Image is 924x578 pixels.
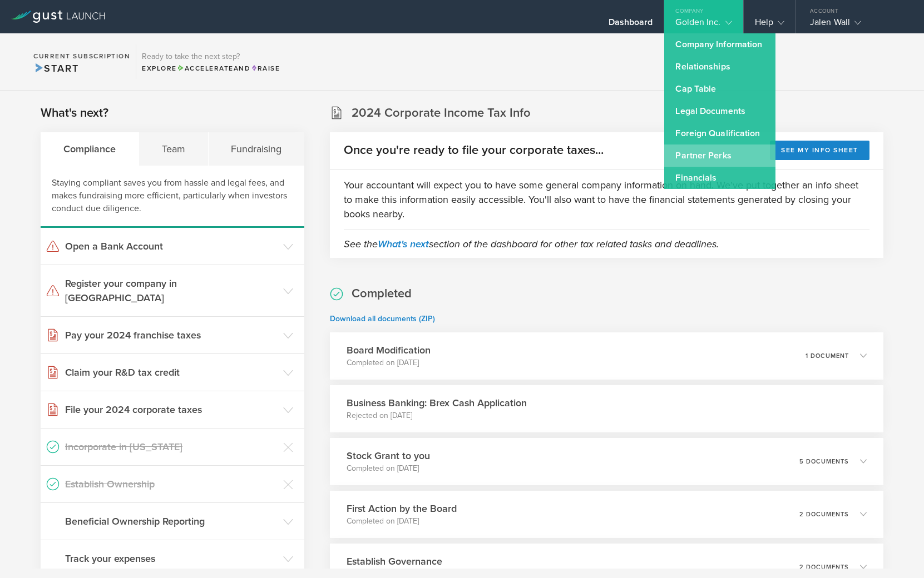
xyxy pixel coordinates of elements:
[33,53,130,59] h2: Current Subscription
[347,554,442,569] h3: Establish Governance
[799,511,849,517] p: 2 documents
[65,276,278,305] h3: Register your company in [GEOGRAPHIC_DATA]
[65,365,278,380] h3: Claim your R&D tax credit
[755,17,784,33] div: Help
[347,501,457,516] h3: First Action by the Board
[810,17,905,33] div: Jalen Wall
[65,551,278,566] h3: Track your expenses
[330,314,435,323] a: Download all documents (ZIP)
[799,564,849,570] p: 2 documents
[344,142,604,158] h2: Once you're ready to file your corporate taxes...
[344,178,869,221] p: Your accountant will expect you to have some general company information on hand. We've put toget...
[142,53,280,61] h3: Ready to take the next step?
[352,105,531,121] h2: 2024 Corporate Income Tax Info
[41,105,108,121] h2: What's next?
[136,44,285,79] div: Ready to take the next step?ExploreAccelerateandRaise
[378,238,429,250] a: What's next
[799,459,849,465] p: 5 documents
[352,286,412,302] h2: Completed
[675,17,732,33] div: Golden Inc.
[41,166,304,228] div: Staying compliant saves you from hassle and legal fees, and makes fundraising more efficient, par...
[344,238,719,250] em: See the section of the dashboard for other tax related tasks and deadlines.
[250,64,280,72] span: Raise
[65,239,278,253] h3: Open a Bank Account
[347,449,430,463] h3: Stock Grant to you
[177,64,251,72] span: and
[347,396,527,410] h3: Business Banking: Brex Cash Application
[41,132,139,166] div: Compliance
[142,63,280,73] div: Explore
[209,132,305,166] div: Fundraising
[347,343,431,357] h3: Board Modification
[347,410,527,421] p: Rejected on [DATE]
[65,514,278,529] h3: Beneficial Ownership Reporting
[65,328,278,342] h3: Pay your 2024 franchise taxes
[33,62,78,74] span: Start
[609,17,653,33] div: Dashboard
[65,402,278,417] h3: File your 2024 corporate taxes
[347,463,430,474] p: Completed on [DATE]
[177,64,234,72] span: Accelerate
[139,132,209,166] div: Team
[347,516,457,527] p: Completed on [DATE]
[806,353,849,359] p: 1 document
[347,357,431,368] p: Completed on [DATE]
[65,477,278,491] h3: Establish Ownership
[770,141,869,160] button: See my info sheet
[65,440,278,454] h3: Incorporate in [US_STATE]
[868,525,924,578] iframe: Chat Widget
